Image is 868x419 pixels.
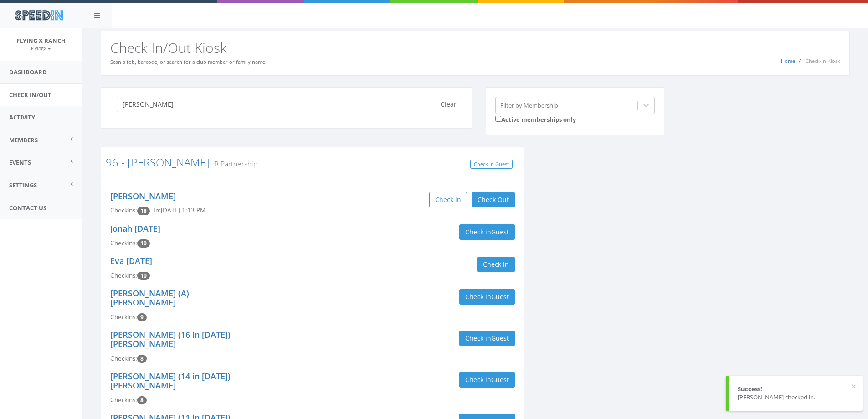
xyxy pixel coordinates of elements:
[117,97,442,112] input: Search a name to check in
[106,155,210,170] a: 96 - [PERSON_NAME]
[491,228,509,236] span: Guest
[110,313,137,321] span: Checkins:
[137,313,147,321] span: Checkin count
[429,192,467,207] button: Check in
[491,334,509,342] span: Guest
[459,289,515,305] button: Check inGuest
[110,58,267,65] small: Scan a fob, barcode, or search for a club member or family name.
[137,355,147,363] span: Checkin count
[9,136,38,144] span: Members
[210,159,257,169] small: B Partnership
[31,44,51,52] a: FlyingX
[851,382,856,391] button: ×
[110,223,160,234] a: Jonah [DATE]
[137,207,150,215] span: Checkin count
[110,239,137,247] span: Checkins:
[110,288,189,308] a: [PERSON_NAME] (A) [PERSON_NAME]
[477,257,515,272] button: Check in
[495,114,576,124] label: Active memberships only
[806,57,840,64] span: Check-In Kiosk
[110,191,176,202] a: [PERSON_NAME]
[491,375,509,384] span: Guest
[9,204,46,212] span: Contact Us
[781,57,795,64] a: Home
[9,181,37,189] span: Settings
[110,329,231,349] a: [PERSON_NAME] (16 in [DATE]) [PERSON_NAME]
[738,393,853,402] div: [PERSON_NAME] checked in.
[9,158,31,166] span: Events
[500,101,558,109] div: Filter by Membership
[137,396,147,404] span: Checkin count
[470,160,513,169] a: Check In Guest
[491,292,509,301] span: Guest
[472,192,515,207] button: Check Out
[495,116,501,122] input: Active memberships only
[16,36,66,45] span: Flying X Ranch
[31,45,51,52] small: FlyingX
[154,206,205,214] span: In: [DATE] 1:13 PM
[459,372,515,388] button: Check inGuest
[435,97,462,112] button: Clear
[137,272,150,280] span: Checkin count
[110,396,137,404] span: Checkins:
[738,385,853,393] div: Success!
[459,224,515,240] button: Check inGuest
[110,40,840,55] h2: Check In/Out Kiosk
[110,206,137,214] span: Checkins:
[137,239,150,248] span: Checkin count
[10,7,67,24] img: speedin_logo.png
[110,354,137,362] span: Checkins:
[110,255,152,266] a: Eva [DATE]
[110,371,231,391] a: [PERSON_NAME] (14 in [DATE]) [PERSON_NAME]
[110,271,137,279] span: Checkins:
[459,331,515,346] button: Check inGuest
